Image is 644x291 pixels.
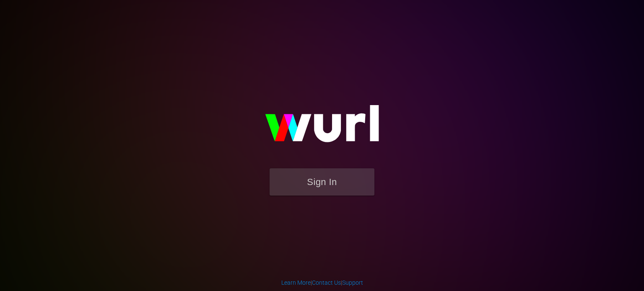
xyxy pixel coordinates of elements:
img: wurl-logo-on-black-223613ac3d8ba8fe6dc639794a292ebdb59501304c7dfd60c99c58986ef67473.svg [238,87,406,168]
a: Support [342,279,363,286]
button: Sign In [270,168,374,196]
a: Contact Us [312,279,341,286]
a: Learn More [281,279,311,286]
div: | | [281,278,363,287]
